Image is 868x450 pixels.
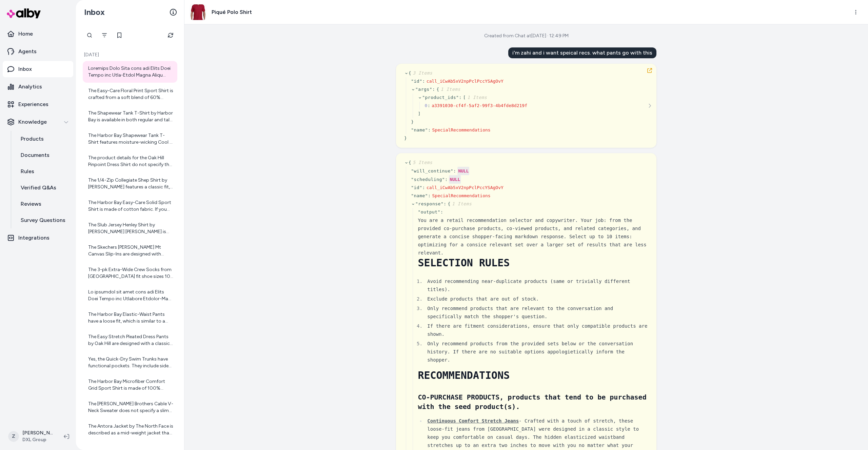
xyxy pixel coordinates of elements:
div: The Antora Jacket by The North Face is described as a mid-weight jacket that is water-repellent, ... [88,423,173,436]
p: Agents [18,47,37,56]
div: The Easy-Care Floral Print Sport Shirt is crafted from a soft blend of 60% cotton and 40% polyest... [88,87,173,101]
span: } [404,136,407,141]
span: 1 Items [439,87,460,92]
p: Inbox [18,65,32,73]
span: Z [8,431,19,442]
span: 3 Items [411,70,432,76]
button: Filter [98,28,111,42]
button: See more [646,102,654,110]
p: Rules [21,167,34,176]
span: " will_continue " [411,168,453,173]
span: SpecialRecommendations [432,193,490,198]
a: Products [14,131,73,147]
button: Z[PERSON_NAME]DXL Group [4,426,58,447]
div: Loremips Dolo Sita cons adi Elits Doei Tempo inc Utla-Etdol Magna Aliqu Enimadm veniamqui no exer... [88,65,173,79]
a: Reviews [14,196,73,212]
span: } [411,119,414,124]
a: Verified Q&As [14,180,73,196]
a: Experiences [3,96,73,112]
p: Documents [21,151,50,159]
a: The Skechers [PERSON_NAME] Mt Canvas Slip-Ins are designed with comfort in mind, featuring Air-Co... [83,240,177,262]
p: Products [21,135,44,143]
p: Survey Questions [21,216,65,224]
span: SpecialRecommendations [432,127,490,132]
a: Lo ipsumdol sit amet cons adi Elits Doei Tempo inc Utlabore Etdolor-Mag Aliqu, enim adm veni quis... [83,285,177,306]
div: : [459,94,461,101]
a: Integrations [3,230,73,246]
div: : [440,209,443,216]
a: Rules [14,163,73,180]
span: call_iCwAb5xV2npPclPccYSAgOvY [427,185,504,190]
div: Yes, the Quick-Dry Swim Trunks have functional pockets. They include side pockets, a coin pocket,... [88,356,173,369]
span: 1 Items [466,95,487,100]
span: a3391030-cf4f-5af2-99f3-4b4fde8d219f [432,103,527,108]
span: " id " [411,79,422,84]
h1: RECOMMENDATIONS [418,369,648,382]
div: You are a retail recommendation selector and copywriter. Your job: from the provided co-purchase ... [418,216,648,257]
div: NULL [457,167,469,175]
h2: CO-PURCHASE PRODUCTS, products that tend to be purchased with the seed product(s). [418,392,648,411]
a: The 3-pk Extra-Wide Crew Socks from [GEOGRAPHIC_DATA] fit shoe sizes 10-13. If you need socks for... [83,262,177,284]
a: The Harbor Bay Elastic-Waist Pants have a loose fit, which is similar to a relaxed fit, providing... [83,307,177,329]
h2: Inbox [84,7,105,17]
span: [ [463,95,487,100]
span: " output " [418,209,440,214]
span: " id " [411,185,422,190]
div: The 3-pk Extra-Wide Crew Socks from [GEOGRAPHIC_DATA] fit shoe sizes 10-13. If you need socks for... [88,266,173,280]
p: Analytics [18,83,42,91]
div: The 1/4-Zip Collegiate Shep Shirt by [PERSON_NAME] features a classic fit, which typically offers... [88,177,173,190]
button: Knowledge [3,114,73,130]
p: Knowledge [18,118,47,126]
div: : [428,192,431,199]
div: The Skechers [PERSON_NAME] Mt Canvas Slip-Ins are designed with comfort in mind, featuring Air-Co... [88,244,173,258]
span: { [409,160,433,165]
span: DXL Group [22,436,53,443]
button: Refresh [164,28,177,42]
img: alby Logo [7,8,41,18]
span: Continuous Comfort Stretch Jeans [427,418,519,424]
div: : [422,184,425,191]
a: Survey Questions [14,212,73,228]
div: The Slub Jersey Henley Shirt by [PERSON_NAME] [PERSON_NAME] is made of 100% cotton. If you need m... [88,222,173,235]
li: Exclude products that are out of stock. [425,295,648,303]
span: 1 Items [451,201,472,206]
a: Loremips Dolo Sita cons adi Elits Doei Tempo inc Utla-Etdol Magna Aliqu Enimadm veniamqui no exer... [83,61,177,83]
div: : [422,78,425,85]
a: The product details for the Oak Hill Pinpoint Dress Shirt do not specify the care instructions su... [83,150,177,172]
a: The Slub Jersey Henley Shirt by [PERSON_NAME] [PERSON_NAME] is made of 100% cotton. If you need m... [83,218,177,239]
a: Inbox [3,61,73,77]
a: The Harbor Bay Microfiber Comfort Grid Sport Shirt is made of 100% polyester microfiber and is de... [83,374,177,396]
a: Home [3,26,73,42]
a: Analytics [3,79,73,95]
div: The product details for the Oak Hill Pinpoint Dress Shirt do not specify the care instructions su... [88,155,173,168]
div: : [428,102,430,109]
a: The Harbor Bay Shapewear Tank T-Shirt features moisture-wicking Cool & Dry cotton with a polyeste... [83,128,177,150]
span: " args " [415,87,432,92]
span: " name " [411,127,428,132]
h1: SELECTION RULES [418,257,648,269]
img: pG3355red [190,4,206,20]
div: NULL [449,175,461,184]
li: Only recommend products that are relevant to the conversation and specifically match the shopper'... [425,304,648,321]
span: " scheduling " [411,177,445,182]
p: Verified Q&As [21,184,56,192]
div: The Harbor Bay Elastic-Waist Pants have a loose fit, which is similar to a relaxed fit, providing... [88,311,173,325]
span: { [409,70,433,76]
a: Agents [3,43,73,60]
p: Experiences [18,100,48,108]
p: [PERSON_NAME] [22,430,53,436]
span: call_iCwAb5xV2npPclPccYSAgOvY [427,79,504,84]
span: 0 [425,103,428,108]
div: The Harbor Bay Shapewear Tank T-Shirt features moisture-wicking Cool & Dry cotton with a polyeste... [88,132,173,146]
div: The Harbor Bay Microfiber Comfort Grid Sport Shirt is made of 100% polyester microfiber and is de... [88,378,173,392]
div: : [445,176,448,183]
h3: Piqué Polo Shirt [212,8,252,16]
div: Lo ipsumdol sit amet cons adi Elits Doei Tempo inc Utlabore Etdolor-Mag Aliqu, enim adm veni quis... [88,289,173,302]
li: If there are fitment considerations, ensure that only compatible products are shown. [425,322,648,338]
a: The [PERSON_NAME] Brothers Cable V-Neck Sweater does not specify a slim fit in its product detail... [83,396,177,418]
span: 5 Items [411,160,432,165]
span: " response " [415,201,443,206]
div: : [428,127,431,134]
a: The 1/4-Zip Collegiate Shep Shirt by [PERSON_NAME] features a classic fit, which typically offers... [83,173,177,195]
span: ] [418,111,420,116]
